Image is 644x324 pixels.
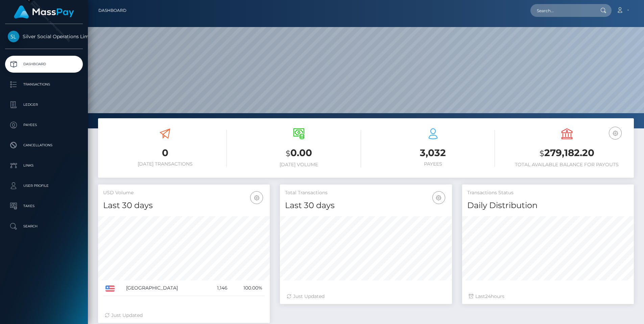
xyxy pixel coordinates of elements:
img: Silver Social Operations Limited [8,31,19,42]
h4: Last 30 days [103,200,265,211]
a: Search [5,218,83,235]
h6: Payees [371,161,495,167]
input: Search... [530,4,594,17]
div: Last hours [469,293,627,300]
span: Silver Social Operations Limited [5,33,83,40]
h5: Transactions Status [467,190,629,196]
h3: 0.00 [237,146,361,160]
a: Payees [5,117,83,133]
p: Payees [8,120,80,130]
p: Dashboard [8,59,80,69]
a: Dashboard [5,56,83,73]
a: Links [5,157,83,174]
h3: 3,032 [371,146,495,159]
a: Transactions [5,76,83,93]
td: [GEOGRAPHIC_DATA] [124,280,207,296]
h6: Total Available Balance for Payouts [505,162,629,168]
h4: Last 30 days [285,200,447,211]
p: Transactions [8,79,80,90]
p: User Profile [8,181,80,191]
div: Just Updated [287,293,445,300]
h3: 0 [103,146,227,159]
h5: Total Transactions [285,190,447,196]
h3: 279,182.20 [505,146,629,160]
h6: [DATE] Volume [237,162,361,168]
a: User Profile [5,177,83,194]
a: Taxes [5,198,83,215]
a: Cancellations [5,137,83,154]
td: 100.00% [230,280,265,296]
a: Dashboard [98,3,126,18]
small: $ [286,149,290,158]
h4: Daily Distribution [467,200,629,211]
p: Links [8,160,80,171]
td: 1,146 [207,280,230,296]
span: 24 [485,293,491,299]
a: Ledger [5,96,83,113]
img: MassPay Logo [14,5,74,19]
h5: USD Volume [103,190,265,196]
small: $ [540,149,544,158]
p: Cancellations [8,140,80,150]
p: Search [8,221,80,231]
div: Just Updated [105,312,263,319]
p: Taxes [8,201,80,211]
h6: [DATE] Transactions [103,161,227,167]
img: US.png [105,285,115,292]
p: Ledger [8,100,80,110]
